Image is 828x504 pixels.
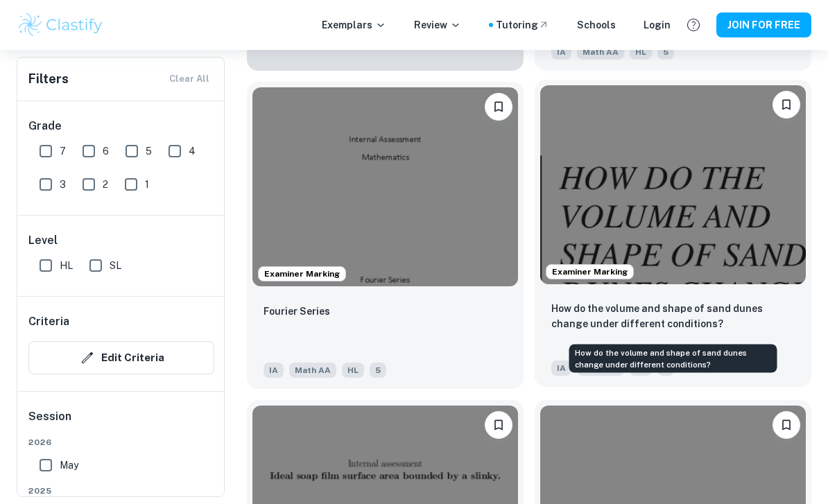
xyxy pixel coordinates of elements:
[28,485,214,497] span: 2025
[264,363,284,378] span: IA
[28,341,214,374] button: Edit Criteria
[60,144,66,159] span: 7
[551,360,571,376] span: IA
[644,17,671,33] a: Login
[252,87,518,286] img: Math AA IA example thumbnail: Fourier Series
[110,258,121,273] span: SL
[577,44,624,60] span: Math AA
[28,118,214,134] h6: Grade
[17,11,105,39] img: Clastify logo
[773,411,800,439] button: Please log in to bookmark exemplars
[247,82,524,389] a: Examiner MarkingPlease log in to bookmark exemplarsFourier SeriesIAMath AAHL5
[540,85,806,284] img: Math AA IA example thumbnail: How do the volume and shape of sand dune
[103,144,109,159] span: 6
[289,363,336,378] span: Math AA
[485,411,512,439] button: Please log in to bookmark exemplars
[342,363,364,378] span: HL
[28,436,214,449] span: 2026
[577,17,616,33] a: Schools
[28,69,69,89] h6: Filters
[145,177,149,192] span: 1
[551,44,571,60] span: IA
[146,144,152,159] span: 5
[546,266,633,278] span: Examiner Marking
[370,363,386,378] span: 5
[716,12,811,37] button: JOIN FOR FREE
[414,17,461,33] p: Review
[189,144,196,159] span: 4
[60,258,73,273] span: HL
[264,304,330,319] p: Fourier Series
[551,301,795,331] p: How do the volume and shape of sand dunes change under different conditions?
[773,91,800,119] button: Please log in to bookmark exemplars
[103,177,108,192] span: 2
[28,408,214,436] h6: Session
[682,13,705,37] button: Help and Feedback
[657,44,674,60] span: 5
[28,313,69,330] h6: Criteria
[496,17,549,33] a: Tutoring
[259,268,345,280] span: Examiner Marking
[630,44,652,60] span: HL
[60,177,66,192] span: 3
[535,82,811,389] a: Examiner MarkingPlease log in to bookmark exemplarsHow do the volume and shape of sand dunes chan...
[485,93,512,121] button: Please log in to bookmark exemplars
[60,458,78,473] span: May
[28,232,214,249] h6: Level
[322,17,386,33] p: Exemplars
[569,345,777,373] div: How do the volume and shape of sand dunes change under different conditions?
